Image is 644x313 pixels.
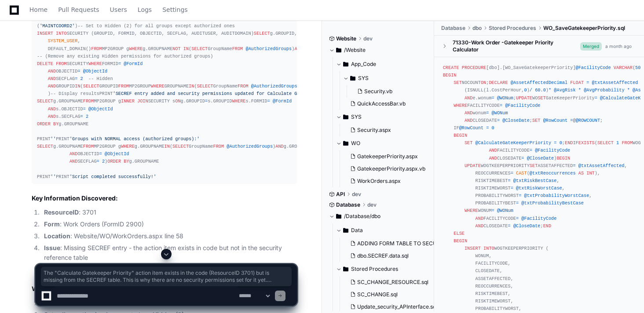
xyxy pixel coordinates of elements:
span: WO [351,140,360,147]
span: App_Code [351,61,376,68]
span: = [521,156,524,161]
button: ADDING FORM TABLE TO SECURITY TABLE.sql [347,237,436,250]
span: AND [489,148,497,153]
span: AND [465,118,472,123]
span: @ObjectId [83,69,107,74]
span: JOIN [137,98,148,104]
span: /Website [344,47,366,54]
button: /Website [329,43,428,57]
span: 'Script completed successfully!' [70,174,156,179]
span: = [267,98,270,104]
span: BY [124,159,129,164]
span: AND [48,76,56,81]
span: DELETE [37,61,53,66]
span: /Database/dbo [344,213,381,220]
span: IN [183,46,189,51]
span: Security.vb [364,88,392,95]
span: SYS [351,113,362,120]
span: -- Display results [51,91,99,96]
span: = [516,200,519,206]
span: Merged [580,42,602,51]
span: Website [336,35,356,42]
span: = [500,103,502,108]
span: SELECT [254,31,270,36]
span: GatekeeperPriority.aspx.vb [357,165,425,172]
span: AND [489,156,497,161]
span: 0 [560,140,562,146]
span: WHERE [121,144,135,149]
div: a month ago [605,43,632,50]
span: AND [48,84,56,89]
span: @FacilityCode [535,148,570,153]
span: INT [586,171,594,176]
span: EXISTS [578,140,595,146]
span: @txtAssetAffected [578,163,625,168]
span: WHERE [88,61,102,66]
span: -- Set to Hidden (2) for all groups except authorized ones [77,23,234,29]
span: INNER [121,98,135,104]
strong: Issue [44,244,60,251]
span: ON [175,98,180,104]
span: @txtProbabilityWorstCase [524,193,589,198]
span: FROM [232,46,243,51]
span: = [83,106,86,112]
span: 'SECREF entry added and security permissions updated for Calculate Gatekeeper Priority' [113,91,349,96]
span: = [97,159,99,164]
span: Logs [138,7,152,12]
span: FROM [238,84,249,89]
span: = [486,125,489,131]
svg: Directory [343,59,348,69]
span: AND [476,223,483,229]
span: ELSE [454,231,465,236]
span: 1 [616,140,619,146]
span: dev [363,35,373,42]
span: @CloseDate [527,156,554,161]
span: Users [110,7,127,12]
span: = [511,186,513,191]
button: GatekeeperPriority.aspx.vb [347,163,425,175]
strong: ResourceID [44,208,79,216]
span: dbo [472,25,482,32]
span: @txtRiskBestCase [513,178,557,183]
span: AND [48,69,56,74]
span: FROM [83,144,94,149]
span: AND [465,110,472,116]
span: SELECT [37,98,53,104]
button: /Database/dbo [329,209,428,223]
span: WHERE [151,84,165,89]
span: IN [165,144,170,149]
span: = [492,208,494,213]
span: = [508,223,511,229]
span: @txtAssetAffected [592,80,638,85]
span: = [486,110,489,116]
span: BEGIN [556,156,570,161]
svg: Directory [343,225,348,236]
button: App_Code [336,57,431,71]
span: @FacilityCode [505,103,540,108]
span: 2 [102,159,105,164]
button: GatekeeperPriority.aspx [347,150,425,163]
li: : 3701 [41,207,297,218]
span: @CloseDate [502,118,530,123]
span: = [570,118,573,123]
span: WHERE [454,103,467,108]
span: Security.aspx [357,127,391,134]
span: / [530,87,532,93]
span: dev [352,191,361,198]
span: @AuthorizedGroups [251,84,297,89]
span: API [336,191,345,198]
button: QuickAccessBar.vb [347,98,425,110]
li: : Work Orders (FormID 2900) [41,219,297,229]
span: AND [70,151,77,156]
span: FROM [83,98,94,104]
button: WorkOrders.aspx [347,175,425,187]
button: Security.vb [354,85,425,98]
span: WHERE [129,46,143,51]
span: = [586,80,589,85]
span: SET [532,118,540,123]
span: AND [294,46,302,51]
span: WHERE [465,208,478,213]
svg: Directory [343,138,348,149]
span: SET [530,163,538,168]
span: @RowCount [543,118,567,123]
